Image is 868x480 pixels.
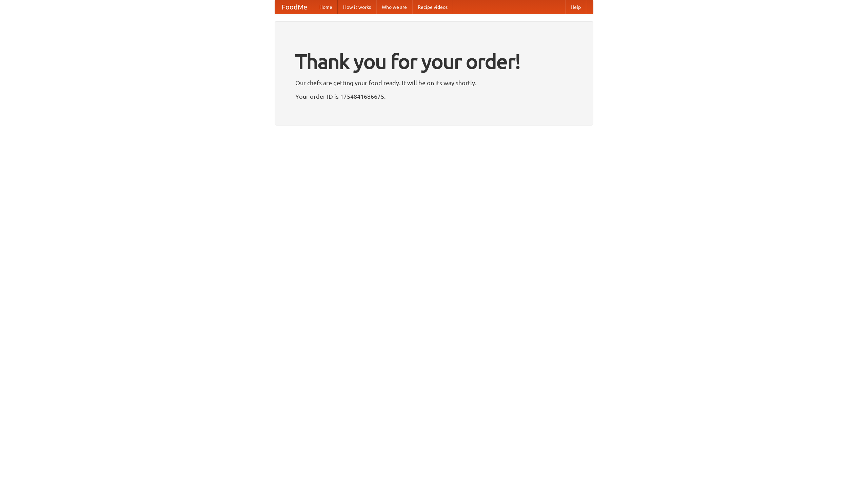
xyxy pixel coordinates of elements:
a: Recipe videos [412,0,453,14]
p: Your order ID is 1754841686675. [295,91,573,101]
a: Help [565,0,586,14]
h1: Thank you for your order! [295,45,573,78]
a: How it works [338,0,376,14]
p: Our chefs are getting your food ready. It will be on its way shortly. [295,78,573,88]
a: Home [314,0,338,14]
a: Who we are [376,0,412,14]
a: FoodMe [275,0,314,14]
